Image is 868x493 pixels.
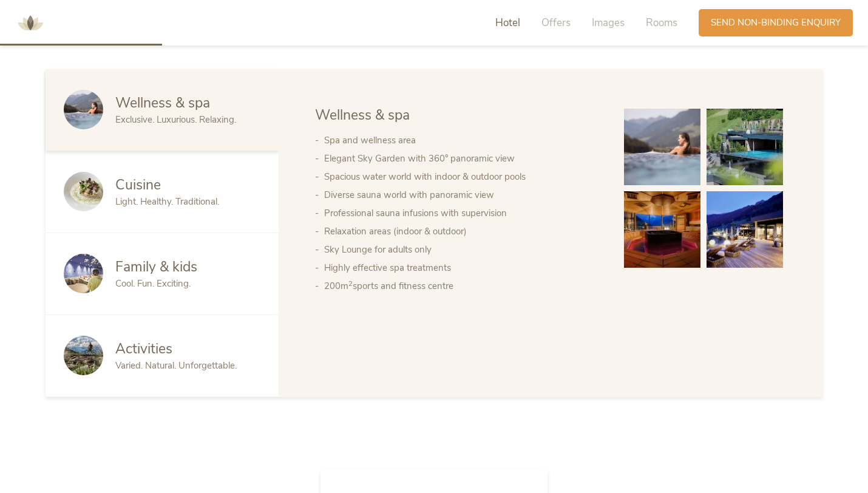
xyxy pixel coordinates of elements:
[324,186,600,204] li: Diverse sauna world with panoramic view
[12,18,49,27] a: AMONTI & LUNARIS Wellnessresort
[115,93,210,112] span: Wellness & spa
[324,277,600,295] li: 200m sports and fitness centre
[324,168,600,186] li: Spacious water world with indoor & outdoor pools
[115,195,219,208] span: Light. Healthy. Traditional.
[115,257,197,276] span: Family & kids
[324,240,600,259] li: Sky Lounge for adults only
[12,5,49,41] img: AMONTI & LUNARIS Wellnessresort
[324,149,600,168] li: Elegant Sky Garden with 360° panoramic view
[324,222,600,240] li: Relaxation areas (indoor & outdoor)
[646,16,677,30] span: Rooms
[711,16,841,29] span: Send non-binding enquiry
[115,114,236,126] span: Exclusive. Luxurious. Relaxing.
[324,204,600,222] li: Professional sauna infusions with supervision
[115,359,237,372] span: Varied. Natural. Unforgettable.
[115,175,161,194] span: Cuisine
[315,106,410,124] span: Wellness & spa
[324,131,600,149] li: Spa and wellness area
[592,16,625,30] span: Images
[348,279,353,288] sup: 2
[541,16,571,30] span: Offers
[495,16,520,30] span: Hotel
[324,259,600,277] li: Highly effective spa treatments
[115,339,172,358] span: Activities
[115,277,191,290] span: Cool. Fun. Exciting.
